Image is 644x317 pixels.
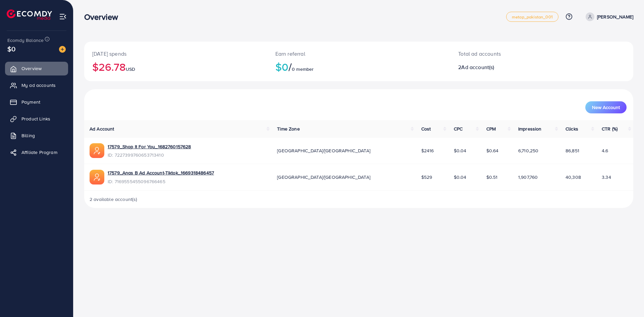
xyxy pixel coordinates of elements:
[583,12,633,21] a: [PERSON_NAME]
[5,95,68,109] a: Payment
[454,147,467,154] span: $0.04
[461,63,494,71] span: Ad account(s)
[5,62,68,75] a: Overview
[277,174,370,180] span: [GEOGRAPHIC_DATA]/[GEOGRAPHIC_DATA]
[7,44,15,54] span: $0
[21,149,57,156] span: Affiliate Program
[486,125,496,132] span: CPM
[597,13,633,21] p: [PERSON_NAME]
[454,174,467,180] span: $0.04
[518,174,538,180] span: 1,907,760
[92,60,259,73] h2: $26.78
[486,174,498,180] span: $0.51
[506,12,558,22] a: metap_pakistan_001
[21,115,50,122] span: Product Links
[84,12,123,22] h3: Overview
[602,125,618,132] span: CTR (%)
[518,125,542,132] span: Impression
[566,125,578,132] span: Clicks
[90,170,104,184] img: ic-ads-acc.e4c84228.svg
[585,101,627,113] button: New Account
[21,82,56,89] span: My ad accounts
[5,112,68,125] a: Product Links
[7,37,44,44] span: Ecomdy Balance
[458,64,579,70] h2: 2
[90,196,138,203] span: 2 available account(s)
[59,46,66,53] img: image
[5,146,68,159] a: Affiliate Program
[288,59,292,74] span: /
[421,125,431,132] span: Cost
[275,50,442,58] p: Earn referral
[90,143,104,158] img: ic-ads-acc.e4c84228.svg
[602,147,608,154] span: 4.6
[421,147,434,154] span: $2416
[108,169,214,176] a: 17579_Anas B Ad Account-Tiktok_1669318486457
[458,50,579,58] p: Total ad accounts
[512,15,553,19] span: metap_pakistan_001
[421,174,432,180] span: $529
[5,78,68,92] a: My ad accounts
[277,125,300,132] span: Time Zone
[21,99,40,105] span: Payment
[292,66,314,72] span: 0 member
[108,178,214,185] span: ID: 7169555455096766465
[518,147,538,154] span: 6,710,250
[92,50,259,58] p: [DATE] spends
[108,152,191,158] span: ID: 7227399760653713410
[277,147,370,154] span: [GEOGRAPHIC_DATA]/[GEOGRAPHIC_DATA]
[486,147,499,154] span: $0.64
[602,174,611,180] span: 3.34
[108,143,191,150] a: 17579_Shop It For You_1682760157628
[126,66,135,72] span: USD
[592,105,620,110] span: New Account
[275,60,442,73] h2: $0
[90,125,114,132] span: Ad Account
[454,125,463,132] span: CPC
[59,13,67,20] img: menu
[21,65,42,72] span: Overview
[566,147,579,154] span: 86,851
[21,132,35,139] span: Billing
[7,9,52,20] img: logo
[566,174,581,180] span: 40,308
[5,129,68,142] a: Billing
